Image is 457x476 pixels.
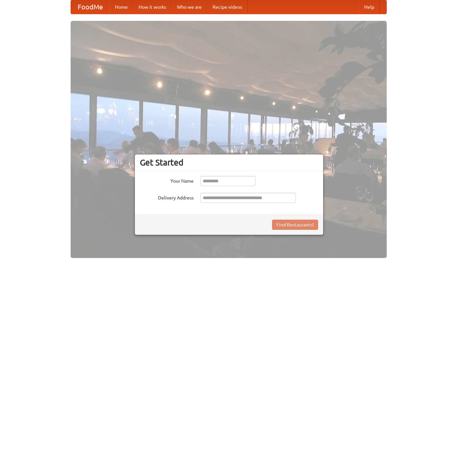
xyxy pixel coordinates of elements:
[207,0,247,14] a: Recipe videos
[110,0,133,14] a: Home
[140,157,318,168] h3: Get Started
[71,0,110,14] a: FoodMe
[133,0,172,14] a: How it works
[172,0,207,14] a: Who we are
[140,176,194,184] label: Your Name
[140,193,194,201] label: Delivery Address
[359,0,380,14] a: Help
[272,220,318,230] button: Find Restaurants!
